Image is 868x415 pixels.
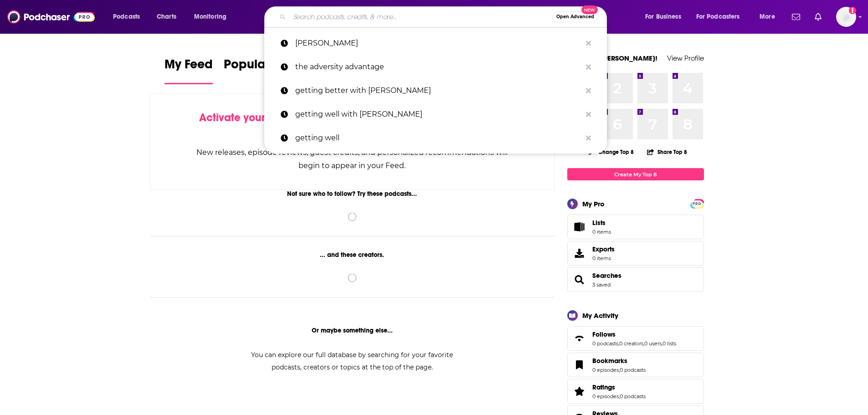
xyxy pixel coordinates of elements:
[273,6,616,27] div: Search podcasts, credits, & more...
[570,385,589,398] a: Ratings
[188,10,238,24] button: open menu
[592,219,606,227] span: Lists
[647,143,688,161] button: Share Top 8
[567,168,704,180] a: Create My Top 8
[592,330,616,338] span: Follows
[753,10,786,24] button: open menu
[592,255,615,261] span: 0 items
[570,359,589,371] a: Bookmarks
[264,31,607,55] a: [PERSON_NAME]
[644,340,662,347] a: 0 users
[567,215,704,239] a: Lists
[849,7,856,14] svg: Add a profile image
[150,190,555,198] div: Not sure who to follow? Try these podcasts...
[295,55,581,79] p: the adversity advantage
[760,10,775,23] span: More
[240,349,464,374] div: You can explore our full database by searching for your favorite podcasts, creators or topics at ...
[582,200,605,208] div: My Pro
[196,146,509,172] div: New releases, episode reviews, guest credits, and personalized recommendations will begin to appe...
[645,10,681,23] span: For Business
[552,11,598,22] button: Open AdvancedNew
[619,367,620,373] span: ,
[690,10,753,24] button: open menu
[567,353,704,377] span: Bookmarks
[164,56,213,77] span: My Feed
[592,367,619,373] a: 0 episodes
[224,56,301,77] span: Popular Feed
[618,340,619,347] span: ,
[592,357,627,365] span: Bookmarks
[583,146,640,158] button: Change Top 8
[264,79,607,102] a: getting better with [PERSON_NAME]
[570,273,589,286] a: Searches
[592,383,646,391] a: Ratings
[592,393,619,400] a: 0 episodes
[592,229,611,235] span: 0 items
[836,7,856,27] img: User Profile
[667,54,704,62] a: View Profile
[295,126,581,150] p: getting well
[295,102,581,126] p: getting well with jonathan van ness
[582,311,618,320] div: My Activity
[592,340,618,347] a: 0 podcasts
[619,393,620,400] span: ,
[289,10,552,24] input: Search podcasts, credits, & more...
[620,367,646,373] a: 0 podcasts
[295,79,581,102] p: getting better with jonathan van ness
[113,10,140,23] span: Podcasts
[150,251,555,259] div: ... and these creators.
[696,10,740,23] span: For Podcasters
[199,111,293,124] span: Activate your Feed
[788,9,804,25] a: Show notifications dropdown
[663,340,676,347] a: 0 lists
[643,340,644,347] span: ,
[107,10,152,24] button: open menu
[151,10,182,24] a: Charts
[592,383,615,391] span: Ratings
[264,126,607,150] a: getting well
[295,31,581,55] p: joe rogan
[570,247,589,260] span: Exports
[592,245,615,253] span: Exports
[567,379,704,404] span: Ratings
[692,200,703,207] a: PRO
[592,219,611,227] span: Lists
[836,7,856,27] span: Logged in as abasu
[567,54,657,62] a: Welcome [PERSON_NAME]!
[592,282,611,288] a: 3 saved
[662,340,663,347] span: ,
[620,393,646,400] a: 0 podcasts
[196,111,509,138] div: by following Podcasts, Creators, Lists, and other Users!
[164,56,213,84] a: My Feed
[592,272,621,280] a: Searches
[570,332,589,345] a: Follows
[836,7,856,27] button: Show profile menu
[264,102,607,126] a: getting well with [PERSON_NAME]
[7,8,95,26] img: Podchaser - Follow, Share and Rate Podcasts
[157,10,176,23] span: Charts
[567,267,704,292] span: Searches
[639,10,693,24] button: open menu
[194,10,226,23] span: Monitoring
[556,15,594,19] span: Open Advanced
[264,55,607,79] a: the adversity advantage
[567,241,704,266] a: Exports
[811,9,825,25] a: Show notifications dropdown
[592,357,646,365] a: Bookmarks
[619,340,643,347] a: 0 creators
[570,220,589,233] span: Lists
[224,56,301,84] a: Popular Feed
[567,326,704,351] span: Follows
[592,330,676,338] a: Follows
[150,327,555,334] div: Or maybe something else...
[581,5,598,14] span: New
